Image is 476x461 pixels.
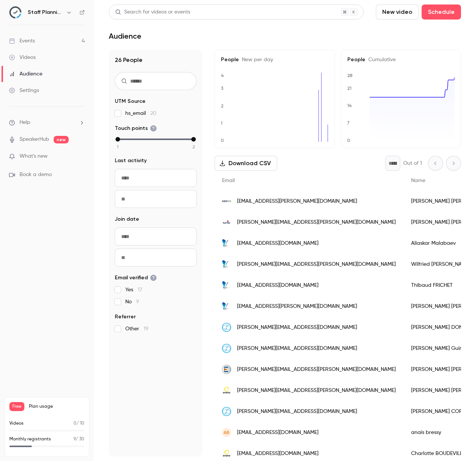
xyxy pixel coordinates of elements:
[125,286,142,294] span: Yes
[28,9,63,16] h6: Staff Planning
[74,421,77,426] span: 0
[237,197,357,205] span: [EMAIL_ADDRESS][PERSON_NAME][DOMAIN_NAME]
[125,325,149,333] span: Other
[29,404,84,410] span: Plan usage
[237,324,357,331] span: [PERSON_NAME][EMAIL_ADDRESS][DOMAIN_NAME]
[117,143,119,150] span: 1
[347,138,350,143] text: 0
[237,218,396,226] span: [PERSON_NAME][EMAIL_ADDRESS][PERSON_NAME][DOMAIN_NAME]
[347,103,352,108] text: 14
[222,407,231,416] img: ortec.fr
[221,73,224,78] text: 4
[222,386,231,395] img: orano.group
[9,402,24,411] span: Free
[347,121,350,126] text: 7
[237,345,357,353] span: [PERSON_NAME][EMAIL_ADDRESS][DOMAIN_NAME]
[239,57,273,62] span: New per day
[222,218,231,227] img: spie.com
[411,178,425,183] span: Name
[347,56,455,63] h5: People
[222,239,231,248] img: crysalead.com
[222,302,231,311] img: crysalead.com
[109,32,141,41] h1: Audience
[221,86,224,91] text: 3
[237,450,318,458] span: [EMAIL_ADDRESS][DOMAIN_NAME]
[20,136,49,143] a: SpeakerHub
[237,282,318,289] span: [EMAIL_ADDRESS][DOMAIN_NAME]
[222,197,231,206] img: geo212.fr
[222,260,231,269] img: crysalead.com
[150,111,156,116] span: 20
[138,287,142,292] span: 17
[125,298,139,306] span: No
[237,408,357,416] span: [PERSON_NAME][EMAIL_ADDRESS][DOMAIN_NAME]
[20,119,30,127] span: Help
[115,169,197,187] input: From
[237,429,318,437] span: [EMAIL_ADDRESS][DOMAIN_NAME]
[191,137,196,142] div: max
[221,138,224,143] text: 0
[115,157,147,164] span: Last activity
[222,281,231,290] img: crysalead.com
[144,326,149,331] span: 19
[237,261,396,268] span: [PERSON_NAME][EMAIL_ADDRESS][PERSON_NAME][DOMAIN_NAME]
[115,56,197,65] h1: 26 People
[115,227,197,246] input: From
[224,429,230,436] span: ab
[74,437,76,441] span: 9
[9,436,51,443] p: Monthly registrants
[9,119,85,127] li: help-dropdown-opener
[9,70,42,78] div: Audience
[215,156,277,171] button: Download CSV
[347,86,351,91] text: 21
[422,5,461,20] button: Schedule
[222,449,231,458] img: orano.group
[376,5,419,20] button: New video
[237,387,396,395] span: [PERSON_NAME][EMAIL_ADDRESS][PERSON_NAME][DOMAIN_NAME]
[221,121,222,126] text: 1
[115,98,146,105] span: UTM Source
[20,152,48,160] span: What's new
[222,178,235,183] span: Email
[237,366,396,374] span: [PERSON_NAME][EMAIL_ADDRESS][PERSON_NAME][DOMAIN_NAME]
[115,190,197,208] input: To
[136,299,139,304] span: 9
[9,6,21,18] img: Staff Planning
[116,137,120,142] div: min
[20,171,52,179] span: Book a demo
[222,323,231,332] img: ortec.fr
[237,240,318,247] span: [EMAIL_ADDRESS][DOMAIN_NAME]
[74,420,84,427] p: / 10
[115,249,197,267] input: To
[115,8,190,16] div: Search for videos or events
[222,344,231,353] img: ortec.fr
[9,87,39,94] div: Settings
[221,56,329,63] h5: People
[237,303,357,310] span: [EMAIL_ADDRESS][PERSON_NAME][DOMAIN_NAME]
[115,125,157,132] span: Touch points
[9,54,36,61] div: Videos
[9,420,24,427] p: Videos
[222,365,231,374] img: mestra.fr
[115,313,136,321] span: Referrer
[54,136,69,143] span: new
[403,160,422,167] p: Out of 1
[115,274,157,282] span: Email verified
[76,153,85,160] iframe: Noticeable Trigger
[365,57,396,62] span: Cumulative
[9,37,35,45] div: Events
[115,215,139,223] span: Join date
[192,143,195,150] span: 2
[347,73,353,78] text: 28
[74,436,84,443] p: / 30
[221,103,224,108] text: 2
[125,110,156,117] span: hs_email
